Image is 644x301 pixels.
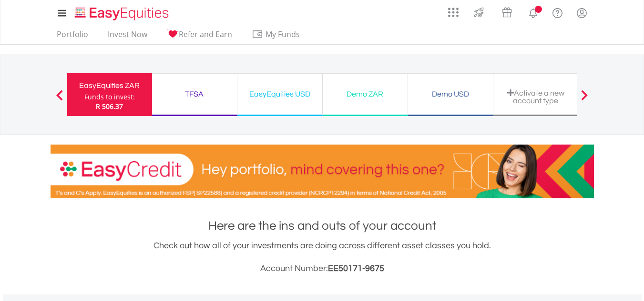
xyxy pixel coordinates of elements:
[243,87,317,101] div: EasyEquities USD
[96,102,123,111] span: R 506.37
[71,2,173,21] a: Home page
[545,2,570,21] a: FAQ's and Support
[328,264,384,273] span: EE50171-9675
[570,2,594,23] a: My Profile
[84,92,135,102] div: Funds to invest:
[51,239,594,275] div: Check out how all of your investments are doing across different asset classes you hold.
[414,87,487,101] div: Demo USD
[53,29,92,44] a: Portfolio
[252,28,314,40] span: My Funds
[51,262,594,275] h3: Account Number:
[499,5,515,20] img: vouchers-v2.svg
[448,7,459,18] img: grid-menu-icon.svg
[73,79,146,92] div: EasyEquities ZAR
[493,2,521,20] a: Vouchers
[158,87,231,101] div: TFSA
[51,145,594,198] img: EasyCredit Promotion Banner
[51,217,594,234] h1: Here are the ins and outs of your account
[163,29,236,44] a: Refer and Earn
[179,29,232,39] span: Refer and Earn
[328,87,402,101] div: Demo ZAR
[521,2,545,21] a: Notifications
[471,5,487,20] img: thrive-v2.svg
[73,6,173,21] img: EasyEquities_Logo.png
[442,2,465,18] a: AppsGrid
[499,89,572,105] div: Activate a new account type
[104,29,151,44] a: Invest Now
